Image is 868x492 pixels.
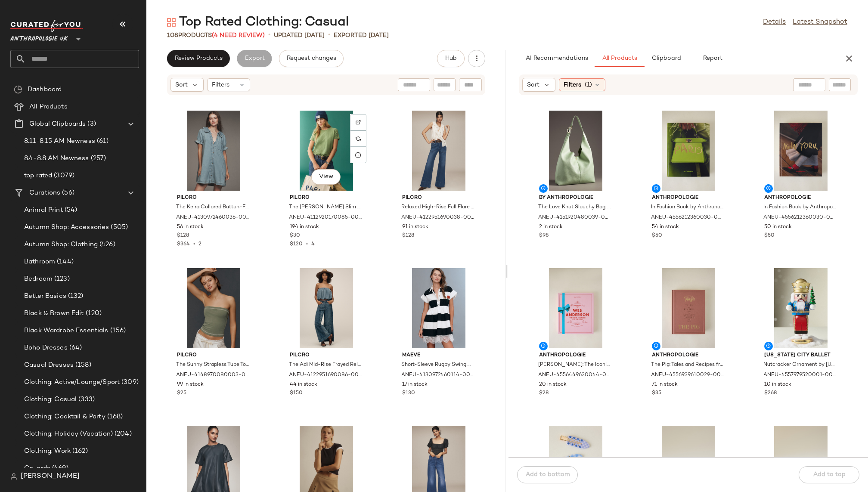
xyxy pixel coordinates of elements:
img: 4130972460114_018_b [395,268,482,348]
span: (156) [108,326,126,336]
span: Review Products [174,55,223,62]
span: 4 [311,241,315,247]
span: In Fashion Book by Anthropologie in Green [651,204,724,211]
span: 2 [198,241,201,247]
button: Review Products [167,50,230,67]
span: • [303,241,311,247]
span: • [328,30,330,40]
span: 20 in stock [539,381,567,389]
p: Exported [DATE] [334,31,389,40]
span: [PERSON_NAME] [21,471,80,482]
span: (469) [50,464,68,473]
span: Maeve [402,352,475,359]
img: 92966316_237_b [532,111,619,191]
span: Black Wardrobe Essentials [24,326,108,336]
img: svg%3e [167,18,176,27]
div: Top Rated Clothing: Casual [167,14,349,31]
span: $364 [177,241,190,247]
span: ANEU-4557979520001-000-000 [763,371,837,379]
span: (3) [86,119,96,129]
span: Nutcracker Ornament by [US_STATE] City Ballet at Anthropologie [763,361,837,369]
span: 10 in stock [764,381,791,389]
span: Request changes [286,55,336,62]
span: (123) [53,274,70,284]
span: Anthropologie [652,194,725,202]
span: All Products [602,55,637,62]
img: svg%3e [356,120,361,125]
span: 91 in stock [402,223,428,231]
span: Clothing: Cocktail & Party [24,412,105,422]
span: $35 [652,390,661,397]
span: AI Recommendations [525,55,588,62]
span: (56) [60,188,74,198]
span: (204) [113,429,132,439]
span: ANEU-4122951690038-000-092 [401,214,474,222]
span: (54) [63,205,77,215]
span: The Sunny Strapless Tube Top for Women in Green, Cotton/Elastane, Size Large by Pilcro at Anthrop... [176,361,249,369]
span: The Pig: Tales and Recipes from the Kitchen Garden and Beyond by Anthropologie in Pink [651,361,724,369]
span: Co-ords [24,464,50,473]
span: ANEU-4130972460114-000-018 [401,371,474,379]
span: In Fashion Book by Anthropologie in Red [763,204,837,211]
span: Short-Sleeve Rugby Swing Mini Dress for Women in Black, Cotton/Modal, Size Small by Maeve at Anth... [401,361,474,369]
span: Hub [445,55,457,62]
span: Curations [29,188,60,198]
span: ANEU-4148970080003-000-030 [176,371,249,379]
span: $50 [764,232,775,240]
span: $120 [290,241,303,247]
span: Sort [527,80,539,90]
span: (144) [55,257,74,267]
span: By Anthropologie [539,194,612,202]
span: (333) [77,395,95,405]
span: Boho Dresses [24,343,68,353]
span: (309) [120,378,139,387]
span: Better Basics [24,291,66,301]
span: Pilcro [177,194,250,202]
span: $128 [177,232,189,240]
span: Clothing: Holiday (Vacation) [24,429,113,439]
span: Clipboard [651,55,681,62]
p: updated [DATE] [274,31,325,40]
span: 17 in stock [402,381,428,389]
img: 4556939610029_066_e [645,268,732,348]
span: (257) [89,154,106,164]
span: The Adi Mid-Rise Frayed Relaxed Flare Jeans: Reworked Edition for Women in Blue, Cotton/Tencel, S... [289,361,362,369]
span: (426) [98,240,115,250]
span: [US_STATE] City Ballet [764,352,837,359]
span: 8.11-8.15 AM Newness [24,136,95,146]
img: svg%3e [14,85,22,94]
span: ANEU-4122951690086-000-093 [289,371,362,379]
span: Clothing: Work [24,446,71,456]
span: $50 [652,232,662,240]
span: (132) [66,291,84,301]
button: View [311,169,341,185]
img: cfy_white_logo.C9jOOHJF.svg [10,20,84,32]
span: (4 Need Review) [212,32,265,39]
span: Black & Brown Edit [24,309,84,319]
img: 4130972460036_048_e [170,111,257,191]
span: Anthropologie [764,194,837,202]
span: top rated [24,171,52,181]
span: Pilcro [402,194,475,202]
img: 4556212360030_030_e [645,111,732,191]
img: 4122951690086_093_b [283,268,370,348]
span: $128 [402,232,414,240]
span: All Products [29,102,68,112]
span: 194 in stock [290,223,319,231]
span: 8.4-8.8 AM Newness [24,154,89,164]
span: 56 in stock [177,223,204,231]
span: ANEU-4556939610029-000-066 [651,371,724,379]
span: Pilcro [177,352,250,359]
span: 50 in stock [764,223,792,231]
span: (162) [71,446,88,456]
span: $28 [539,390,549,397]
span: ANEU-4556449630044-000-066 [538,371,611,379]
span: Pilcro [290,352,363,359]
span: $25 [177,390,186,397]
span: $98 [539,232,549,240]
span: $268 [764,390,777,397]
span: ANEU-4112920170085-000-030 [289,214,362,222]
span: Global Clipboards [29,119,86,129]
span: Anthropologie [652,352,725,359]
img: 4112920170085_030_b [283,111,370,191]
